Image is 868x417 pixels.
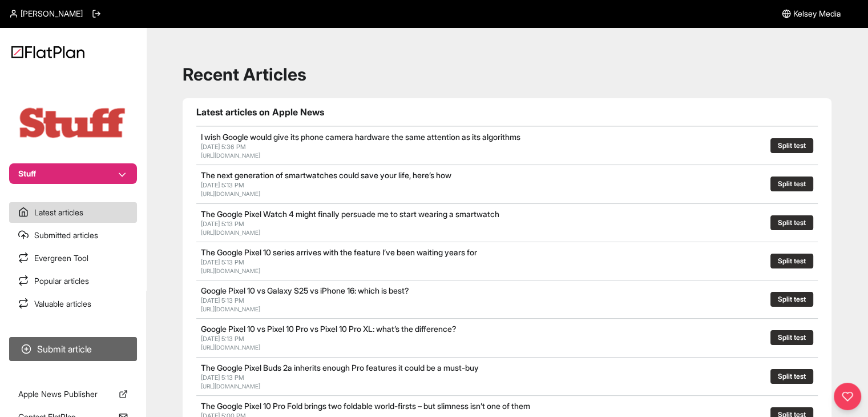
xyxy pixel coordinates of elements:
[201,170,451,180] a: The next generation of smartwatches could save your life, here’s how
[201,324,457,334] a: Google Pixel 10 vs Pixel 10 Pro vs Pixel 10 Pro XL: what’s the difference?
[9,337,137,361] button: Submit article
[201,344,260,351] a: [URL][DOMAIN_NAME]
[201,296,244,304] span: [DATE] 5:13 PM
[9,248,137,268] a: Evergreen Tool
[9,163,137,184] button: Stuff
[770,215,813,230] button: Split test
[201,190,260,197] a: [URL][DOMAIN_NAME]
[21,8,83,19] span: [PERSON_NAME]
[201,220,244,228] span: [DATE] 5:13 PM
[9,294,137,314] a: Valuable articles
[770,177,813,191] button: Split test
[770,138,813,153] button: Split test
[11,46,84,58] img: Logo
[770,254,813,268] button: Split test
[16,105,130,141] img: Publication Logo
[201,258,244,266] span: [DATE] 5:13 PM
[9,202,137,223] a: Latest articles
[9,225,137,246] a: Submitted articles
[793,8,841,19] span: Kelsey Media
[9,271,137,291] a: Popular articles
[196,105,818,119] h1: Latest articles on Apple News
[201,143,246,151] span: [DATE] 5:36 PM
[183,64,831,85] h1: Recent Articles
[9,384,137,404] a: Apple News Publisher
[201,152,260,159] a: [URL][DOMAIN_NAME]
[770,330,813,345] button: Split test
[201,209,499,219] a: The Google Pixel Watch 4 might finally persuade me to start wearing a smartwatch
[770,292,813,307] button: Split test
[9,8,83,19] a: [PERSON_NAME]
[201,247,477,257] a: The Google Pixel 10 series arrives with the feature I’ve been waiting years for
[201,383,260,390] a: [URL][DOMAIN_NAME]
[201,286,409,295] a: Google Pixel 10 vs Galaxy S25 vs iPhone 16: which is best?
[201,306,260,312] a: [URL][DOMAIN_NAME]
[201,267,260,274] a: [URL][DOMAIN_NAME]
[201,401,530,411] a: The Google Pixel 10 Pro Fold brings two foldable world-firsts – but slimness isn’t one of them
[201,335,244,343] span: [DATE] 5:13 PM
[770,369,813,384] button: Split test
[201,132,520,142] a: I wish Google would give its phone camera hardware the same attention as its algorithms
[201,374,244,382] span: [DATE] 5:13 PM
[201,363,479,372] a: The Google Pixel Buds 2a inherits enough Pro features it could be a must-buy
[201,229,260,236] a: [URL][DOMAIN_NAME]
[201,181,244,189] span: [DATE] 5:13 PM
